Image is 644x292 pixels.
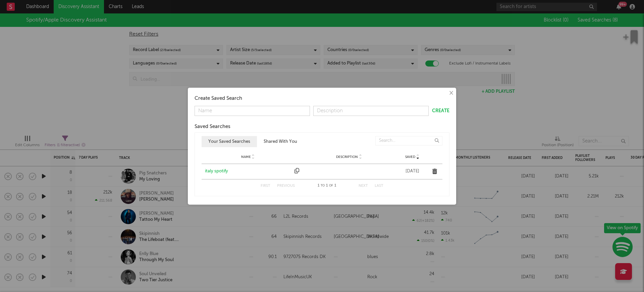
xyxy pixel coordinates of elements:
[257,136,304,147] button: Shared With You
[308,182,345,190] div: 1 1 1
[447,89,454,97] button: ×
[261,184,270,188] button: First
[313,106,429,116] input: Description
[395,168,429,175] div: [DATE]
[329,184,333,187] span: of
[359,184,368,188] button: Next
[195,123,449,131] div: Saved Searches
[375,136,442,145] input: Search...
[405,155,415,159] span: Saved
[205,168,291,175] a: italy spotify
[432,109,449,113] button: Create
[321,184,325,187] span: to
[195,94,449,102] div: Create Saved Search
[277,184,295,188] button: Previous
[375,184,383,188] button: Last
[195,106,310,116] input: Name
[241,155,251,159] span: Name
[336,155,358,159] span: Description
[202,136,257,147] button: Your Saved Searches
